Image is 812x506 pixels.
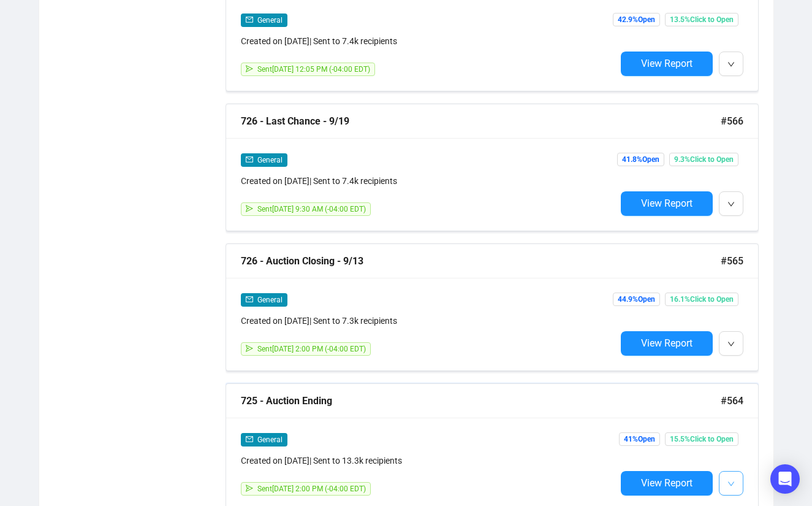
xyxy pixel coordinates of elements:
[721,393,743,408] span: #564
[621,191,713,216] button: View Report
[257,156,283,164] span: General
[727,61,735,68] span: down
[665,293,738,306] span: 16.1% Click to Open
[246,345,253,352] span: send
[641,477,692,489] span: View Report
[257,65,370,74] span: Sent [DATE] 12:05 PM (-04:00 EDT)
[621,471,713,496] button: View Report
[641,58,692,69] span: View Report
[257,485,366,493] span: Sent [DATE] 2:00 PM (-04:00 EDT)
[621,331,713,356] button: View Report
[257,435,283,444] span: General
[241,253,721,269] div: 726 - Auction Closing - 9/13
[246,435,253,443] span: mail
[246,156,253,163] span: mail
[226,243,759,371] a: 726 - Auction Closing - 9/13#565mailGeneralCreated on [DATE]| Sent to 7.3k recipientssendSent[DAT...
[226,104,759,231] a: 726 - Last Chance - 9/19#566mailGeneralCreated on [DATE]| Sent to 7.4k recipientssendSent[DATE] 9...
[617,153,664,166] span: 41.8% Open
[257,205,366,213] span: Sent [DATE] 9:30 AM (-04:00 EDT)
[246,16,253,23] span: mail
[721,113,743,129] span: #566
[241,113,721,129] div: 726 - Last Chance - 9/19
[641,197,692,209] span: View Report
[641,337,692,349] span: View Report
[241,174,616,188] div: Created on [DATE] | Sent to 7.4k recipients
[246,205,253,212] span: send
[257,16,283,25] span: General
[241,393,721,408] div: 725 - Auction Ending
[621,52,713,76] button: View Report
[257,296,283,304] span: General
[241,314,616,328] div: Created on [DATE] | Sent to 7.3k recipients
[246,65,253,72] span: send
[613,13,660,26] span: 42.9% Open
[613,293,660,306] span: 44.9% Open
[669,153,738,166] span: 9.3% Click to Open
[727,340,735,348] span: down
[241,34,616,48] div: Created on [DATE] | Sent to 7.4k recipients
[665,432,738,446] span: 15.5% Click to Open
[246,296,253,303] span: mail
[770,464,800,494] div: Open Intercom Messenger
[257,345,366,353] span: Sent [DATE] 2:00 PM (-04:00 EDT)
[241,454,616,467] div: Created on [DATE] | Sent to 13.3k recipients
[727,201,735,208] span: down
[665,13,738,26] span: 13.5% Click to Open
[721,253,743,269] span: #565
[727,480,735,488] span: down
[619,432,660,446] span: 41% Open
[246,485,253,492] span: send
